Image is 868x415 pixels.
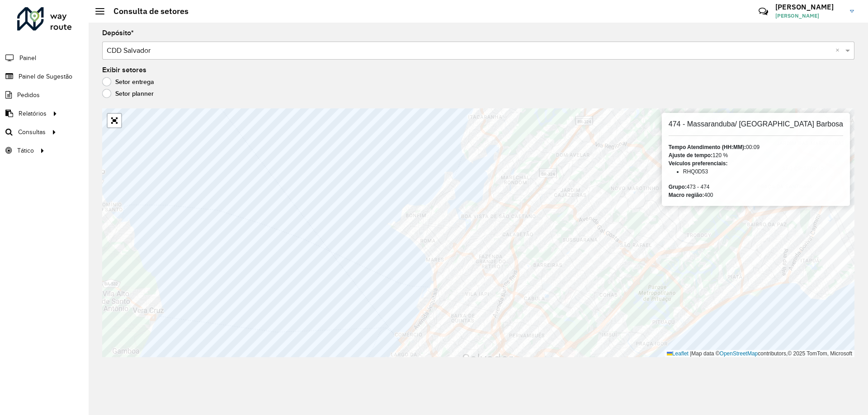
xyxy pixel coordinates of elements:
[18,127,46,137] span: Consultas
[17,146,34,155] span: Tático
[683,168,843,176] li: RHQ0D53
[754,2,773,21] a: Contato Rápido
[690,350,691,357] span: |
[19,72,72,81] span: Painel de Sugestão
[667,350,689,357] a: Leaflet
[19,109,47,118] span: Relatórios
[665,350,854,358] div: Map data © contributors,© 2025 TomTom, Microsoft
[669,192,704,198] strong: Macro região:
[775,3,843,11] h3: [PERSON_NAME]
[17,90,40,100] span: Pedidos
[102,28,134,38] label: Depósito
[669,143,843,151] div: 00:09
[669,151,843,159] div: 120 %
[669,183,843,191] div: 473 - 474
[669,191,843,199] div: 400
[19,53,36,63] span: Painel
[669,184,687,190] strong: Grupo:
[669,152,712,159] strong: Ajuste de tempo:
[102,65,146,75] label: Exibir setores
[669,120,843,128] h6: 474 - Massaranduba/ [GEOGRAPHIC_DATA] Barbosa
[108,114,121,127] a: Abrir mapa em tela cheia
[102,89,154,98] label: Setor planner
[835,45,843,56] span: Clear all
[775,12,843,20] span: [PERSON_NAME]
[720,350,758,357] a: OpenStreetMap
[104,6,189,16] h2: Consulta de setores
[669,144,746,150] strong: Tempo Atendimento (HH:MM):
[102,77,154,86] label: Setor entrega
[669,160,728,167] strong: Veículos preferenciais:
